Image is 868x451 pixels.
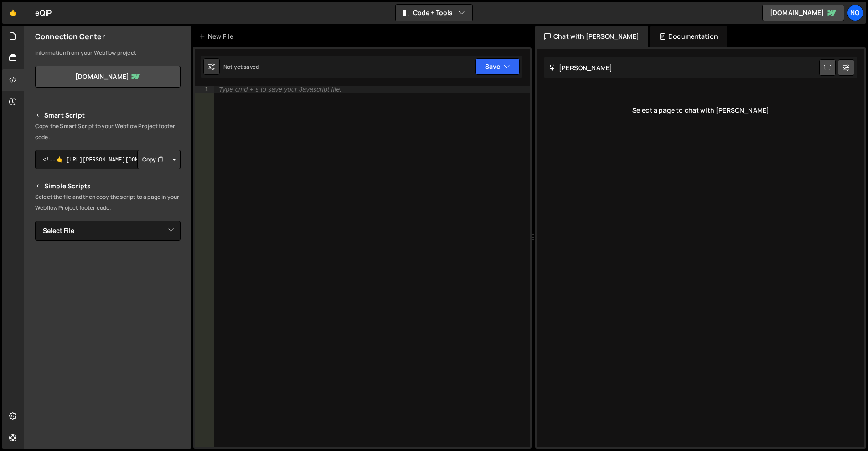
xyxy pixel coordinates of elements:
h2: Smart Script [35,110,181,121]
button: Save [475,58,520,75]
p: Connect [PERSON_NAME] to Webflow to pull page information from your Webflow project [35,36,181,58]
div: eQiP [35,7,52,18]
p: Copy the Smart Script to your Webflow Project footer code. [35,121,181,143]
a: 🤙 [2,2,24,24]
h2: [PERSON_NAME] [549,63,612,72]
a: [DOMAIN_NAME] [35,66,181,88]
div: Select a page to chat with [PERSON_NAME] [544,92,857,129]
a: No [847,5,863,21]
div: Not yet saved [223,63,259,71]
div: Type cmd + s to save your Javascript file. [219,86,341,93]
iframe: YouTube video player [35,256,181,338]
iframe: YouTube video player [35,344,181,426]
div: New File [199,32,237,41]
div: Button group with nested dropdown [137,150,181,169]
button: Copy [137,150,168,169]
div: Documentation [650,26,727,47]
div: Chat with [PERSON_NAME] [535,26,648,47]
textarea: <!--🤙 [URL][PERSON_NAME][DOMAIN_NAME]> <script>document.addEventListener("DOMContentLoaded", func... [35,150,181,169]
div: 1 [195,86,214,93]
button: Code + Tools [396,5,472,21]
a: [DOMAIN_NAME] [762,5,844,21]
p: Select the file and then copy the script to a page in your Webflow Project footer code. [35,192,181,213]
h2: Connection Center [35,31,105,41]
h2: Simple Scripts [35,181,181,192]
